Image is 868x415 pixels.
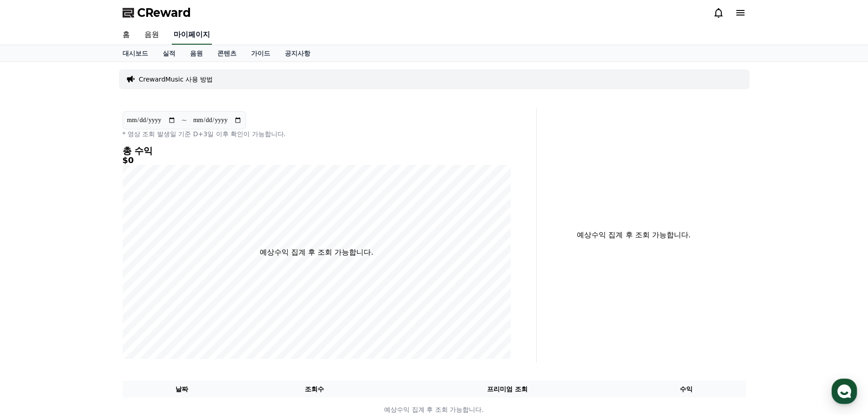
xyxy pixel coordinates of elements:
p: 예상수익 집계 후 조회 가능합니다. [123,405,745,415]
h5: $0 [123,156,511,165]
a: 콘텐츠 [210,45,244,61]
a: 홈 [3,289,60,312]
a: 대시보드 [115,45,155,61]
th: 수익 [627,381,746,398]
span: CReward [137,5,191,20]
th: 날짜 [123,381,241,398]
a: CrewardMusic 사용 방법 [139,75,213,84]
span: 설정 [141,302,152,310]
span: 대화 [83,303,94,310]
a: 설정 [118,289,175,312]
p: 예상수익 집계 후 조회 가능합니다. [544,230,724,241]
th: 조회수 [241,381,387,398]
p: 예상수익 집계 후 조회 가능합니다. [260,247,373,258]
a: CReward [123,5,191,20]
a: 대화 [60,289,118,312]
h4: 총 수익 [123,146,511,156]
p: ~ [181,115,187,126]
th: 프리미엄 조회 [388,381,627,398]
a: 실적 [155,45,183,61]
a: 홈 [115,26,137,45]
p: * 영상 조회 발생일 기준 D+3일 이후 확인이 가능합니다. [123,129,511,138]
a: 마이페이지 [172,26,212,45]
span: 홈 [29,302,34,310]
a: 공지사항 [277,45,318,61]
a: 가이드 [244,45,277,61]
a: 음원 [183,45,210,61]
a: 음원 [137,26,166,45]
